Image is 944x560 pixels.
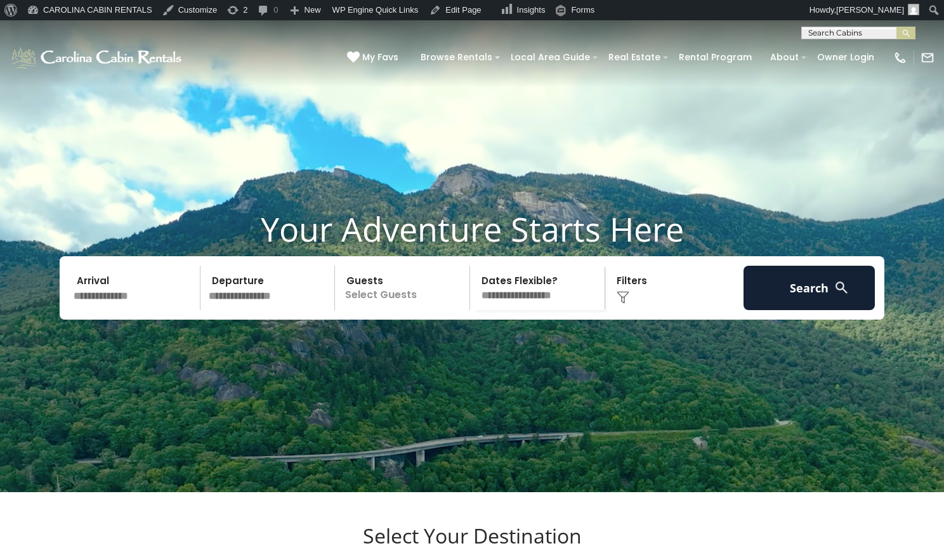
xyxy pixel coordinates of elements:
a: Rental Program [672,48,758,67]
img: White-1-1-2.png [10,45,185,70]
a: Owner Login [811,48,881,67]
img: mail-regular-white.png [921,51,934,65]
img: search-regular-white.png [834,280,849,296]
img: filter--v1.png [617,291,629,304]
span: [PERSON_NAME] [836,5,904,15]
a: Browse Rentals [414,48,499,67]
h1: Your Adventure Starts Here [10,209,934,249]
a: About [764,48,805,67]
p: Select Guests [339,266,469,310]
span: My Favs [362,51,398,64]
button: Search [744,266,875,310]
img: phone-regular-white.png [893,51,907,65]
a: My Favs [347,51,402,65]
a: Local Area Guide [504,48,596,67]
a: Real Estate [602,48,667,67]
